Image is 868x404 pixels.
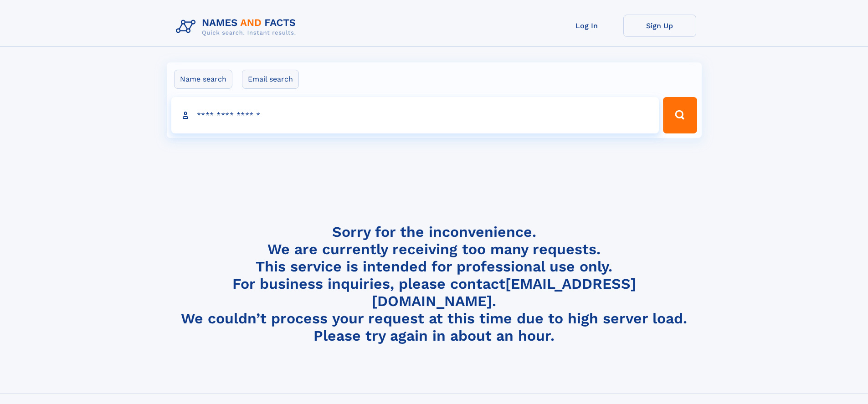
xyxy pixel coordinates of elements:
[172,15,303,39] img: Logo Names and Facts
[550,15,623,37] a: Log In
[171,97,659,133] input: search input
[242,70,299,89] label: Email search
[174,70,232,89] label: Name search
[372,275,636,310] a: [EMAIL_ADDRESS][DOMAIN_NAME]
[172,223,696,345] h4: Sorry for the inconvenience. We are currently receiving too many requests. This service is intend...
[663,97,697,133] button: Search Button
[623,15,696,37] a: Sign Up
